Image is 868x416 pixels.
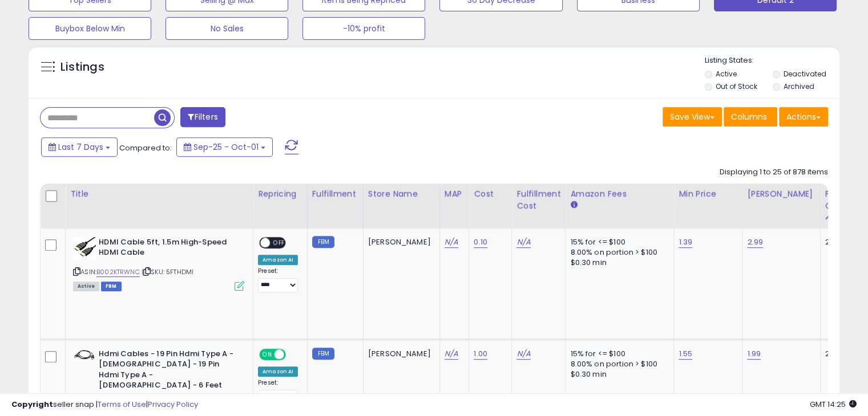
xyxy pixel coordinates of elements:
span: Last 7 Days [58,141,103,153]
button: Buybox Below Min [29,17,151,40]
b: HDMI Cable 5ft, 1.5m High-Speed HDMI Cable [99,237,237,261]
span: OFF [284,349,302,359]
a: Privacy Policy [148,399,198,410]
b: Hdmi Cables - 19 Pin Hdmi Type A - [DEMOGRAPHIC_DATA] - 19 Pin Hdmi Type A - [DEMOGRAPHIC_DATA] -... [99,349,237,394]
span: 2025-10-9 14:25 GMT [810,399,857,410]
div: Preset: [258,267,298,293]
span: Columns [731,111,767,123]
a: 2.99 [747,236,763,248]
div: 15% for <= $100 [570,349,665,359]
div: Fulfillable Quantity [825,188,865,212]
a: N/A [445,348,458,360]
small: Amazon Fees. [570,200,577,210]
button: Filters [180,107,225,127]
div: 8.00% on portion > $100 [570,359,665,369]
a: N/A [445,236,458,248]
div: Min Price [679,188,737,200]
div: Displaying 1 to 25 of 878 items [720,167,828,178]
a: Terms of Use [98,399,146,410]
span: Sep-25 - Oct-01 [193,141,259,153]
div: Amazon AI [258,366,298,377]
div: Preset: [258,379,298,405]
label: Active [716,69,737,79]
a: 1.00 [474,348,487,360]
a: 1.55 [679,348,692,360]
button: Last 7 Days [41,137,118,157]
span: Compared to: [119,142,172,153]
a: N/A [516,236,530,248]
p: Listing States: [705,55,839,66]
a: 0.10 [474,236,487,248]
div: Store Name [368,188,435,200]
span: | SKU: 5FTHDMI [142,267,193,276]
div: Amazon Fees [570,188,669,200]
div: $0.30 min [570,369,665,380]
div: Amazon AI [258,255,298,265]
span: OFF [270,238,288,247]
button: Save View [663,107,722,127]
small: FBM [312,348,334,360]
button: Sep-25 - Oct-01 [176,137,273,157]
a: B002KTRWNC [96,267,140,277]
h5: Listings [60,59,104,75]
div: 2852 [825,349,861,359]
label: Out of Stock [716,81,757,91]
div: Fulfillment Cost [516,188,560,212]
button: Actions [779,107,828,127]
div: [PERSON_NAME] [368,349,431,359]
button: -10% profit [302,17,425,40]
div: 2852 [825,237,861,247]
label: Deactivated [783,69,826,79]
span: All listings currently available for purchase on Amazon [73,282,99,291]
div: ASIN: [73,237,244,290]
div: [PERSON_NAME] [747,188,815,200]
button: Columns [724,107,777,127]
div: 15% for <= $100 [570,237,665,247]
img: 41IOq10Lk4L._SL40_.jpg [73,237,96,260]
label: Archived [783,81,814,91]
div: $0.30 min [570,258,665,268]
small: FBM [312,236,334,248]
div: Fulfillment [312,188,358,200]
img: 41MzxX2wZOL._SL40_.jpg [73,349,96,361]
div: 8.00% on portion > $100 [570,247,665,258]
span: ON [260,349,274,359]
strong: Copyright [11,399,53,410]
div: Repricing [258,188,302,200]
a: 1.39 [679,236,692,248]
div: MAP [445,188,464,200]
span: FBM [101,282,122,291]
button: No Sales [165,17,288,40]
div: Title [70,188,248,200]
a: 1.99 [747,348,761,360]
div: seller snap | | [11,399,198,410]
div: Cost [474,188,507,200]
div: [PERSON_NAME] [368,237,431,247]
a: N/A [516,348,530,360]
